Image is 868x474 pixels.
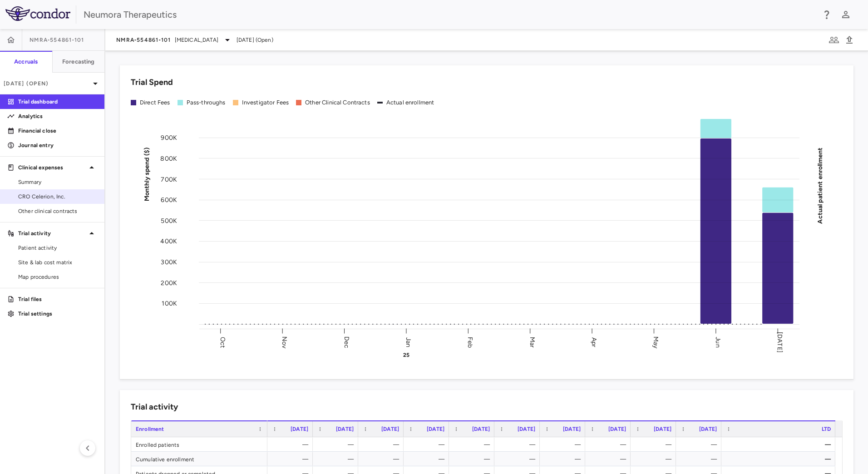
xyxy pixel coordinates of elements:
div: — [321,437,354,452]
img: logo-full-SnFGN8VE.png [5,6,70,21]
span: [DATE] [608,426,626,432]
div: — [639,437,671,452]
span: NMRA‐554861‐101 [30,36,84,44]
text: Jun [714,337,722,347]
span: NMRA‐554861‐101 [116,36,171,44]
span: [DATE] [381,426,399,432]
div: — [503,452,535,466]
div: — [639,452,671,466]
span: [DATE] [563,426,581,432]
div: — [684,437,717,452]
div: Other Clinical Contracts [305,99,370,107]
text: Dec [343,336,350,348]
span: [DATE] [518,426,535,432]
div: — [548,452,581,466]
p: Clinical expenses [18,163,86,172]
text: Mar [528,336,536,347]
div: — [412,452,444,466]
span: LTD [822,426,831,432]
span: [DATE] [654,426,671,432]
div: — [503,437,535,452]
p: Trial settings [18,310,97,318]
tspan: 800K [160,154,177,162]
div: Direct Fees [140,99,170,107]
h6: Trial Spend [131,76,173,89]
text: 25 [403,352,409,358]
tspan: 500K [161,217,177,224]
p: Trial files [18,295,97,303]
span: [DATE] (Open) [237,36,273,44]
text: Oct [219,336,227,347]
div: — [276,437,308,452]
tspan: 400K [160,237,177,245]
span: Enrollment [136,426,164,432]
div: — [321,452,354,466]
p: Analytics [18,112,97,120]
tspan: 200K [161,279,177,286]
div: — [593,437,626,452]
div: Actual enrollment [386,99,434,107]
span: Map procedures [18,273,97,281]
tspan: 300K [161,258,177,266]
p: Trial activity [18,229,86,237]
div: Enrolled patients [131,437,267,451]
div: — [730,437,831,452]
p: [DATE] (Open) [4,79,90,88]
div: — [366,437,399,452]
h6: Accruals [14,58,38,66]
span: [MEDICAL_DATA] [175,36,218,44]
span: [DATE] [291,426,308,432]
text: Feb [466,336,474,347]
tspan: 100K [162,300,177,307]
tspan: 900K [161,134,177,142]
span: [DATE] [427,426,444,432]
h6: Forecasting [62,58,95,66]
div: — [276,452,308,466]
tspan: 600K [161,196,177,204]
span: [DATE] [472,426,490,432]
p: Trial dashboard [18,98,97,106]
span: [DATE] [336,426,354,432]
span: [DATE] [699,426,717,432]
div: — [457,437,490,452]
div: — [593,452,626,466]
p: Financial close [18,127,97,135]
span: Site & lab cost matrix [18,258,97,267]
div: — [412,437,444,452]
tspan: 700K [161,175,177,183]
p: Journal entry [18,141,97,149]
div: — [366,452,399,466]
tspan: Actual patient enrollment [816,147,824,223]
span: Patient activity [18,244,97,252]
div: Neumora Therapeutics [84,8,815,21]
div: — [457,452,490,466]
div: — [684,452,717,466]
text: Jan [404,337,412,347]
div: — [730,452,831,466]
text: May [652,336,660,348]
text: Apr [590,337,598,347]
span: Summary [18,178,97,186]
text: [DATE] [776,332,784,353]
tspan: Monthly spend ($) [143,147,151,201]
text: Nov [281,336,288,348]
div: — [548,437,581,452]
div: Investigator Fees [242,99,289,107]
span: CRO Celerion, Inc. [18,193,97,201]
div: Cumulative enrollment [131,452,267,466]
h6: Trial activity [131,401,178,413]
span: Other clinical contracts [18,207,97,215]
div: Pass-throughs [187,99,226,107]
